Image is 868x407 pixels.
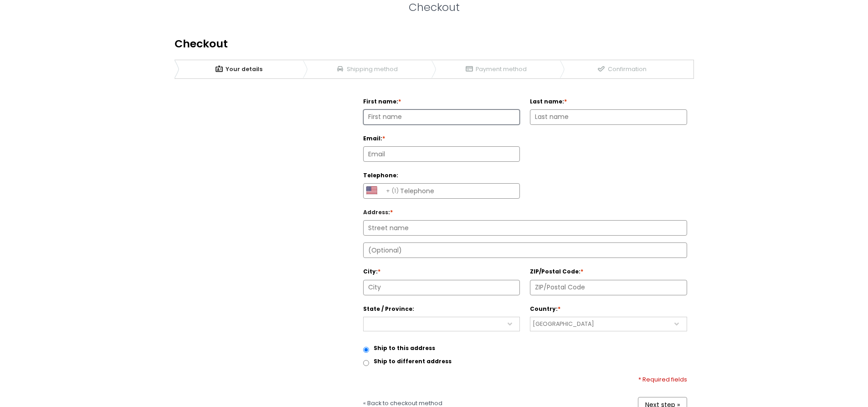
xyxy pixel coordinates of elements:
[530,110,687,124] input: Last name
[374,358,452,371] label: Ship to different address
[336,60,344,78] span: 2
[363,206,687,216] label: :
[364,147,520,161] input: Email
[431,60,560,78] a: 3Payment method
[597,60,606,78] span: 4
[363,169,520,180] label: Telephone:
[175,60,694,79] div: Breadcrumbs
[530,95,687,106] label: Last name:
[530,302,687,313] label: Country:
[303,60,431,78] a: 2Shipping method
[364,280,520,295] input: City
[560,60,684,78] a: 4Confirmation
[363,132,520,143] label: Email:
[363,208,388,216] span: Address
[465,60,473,78] span: 3
[364,110,520,124] input: First name
[175,60,303,78] a: 1Your details
[530,265,687,276] label: ZIP/Postal Code:
[363,265,520,276] label: City:
[363,376,687,383] div: * Required fields
[364,221,687,235] input: Street name
[530,280,687,295] input: ZIP/Postal Code
[364,243,687,258] input: Apartment, suite, etc. (optional)
[175,37,694,51] div: Checkout
[374,345,435,358] label: Ship to this address
[363,95,520,106] label: First name:
[364,184,520,198] input: Telephone
[215,60,223,78] span: 1
[363,302,520,313] label: State / Province:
